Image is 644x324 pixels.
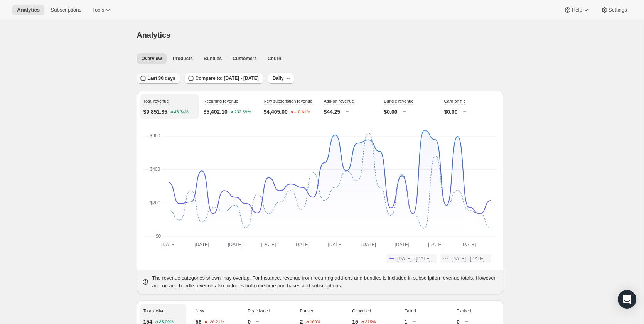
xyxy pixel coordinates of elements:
[428,242,442,247] text: [DATE]
[173,56,193,62] span: Products
[204,108,228,116] p: $5,402.10
[596,5,632,15] button: Settings
[273,75,284,81] span: Daily
[384,108,398,116] p: $0.00
[92,7,104,13] span: Tools
[233,56,257,62] span: Customers
[300,309,314,313] span: Paused
[559,5,594,15] button: Help
[352,309,371,313] span: Cancelled
[150,133,160,138] text: $600
[161,242,176,247] text: [DATE]
[150,167,160,172] text: $400
[394,242,409,247] text: [DATE]
[444,99,466,103] span: Card on file
[451,256,484,262] span: [DATE] - [DATE]
[609,7,627,13] span: Settings
[261,242,276,247] text: [DATE]
[294,242,309,247] text: [DATE]
[196,75,259,81] span: Compare to: [DATE] - [DATE]
[268,73,295,84] button: Daily
[384,99,414,103] span: Bundle revenue
[51,7,81,13] span: Subscriptions
[137,73,180,84] button: Last 30 days
[457,309,471,313] span: Expired
[46,5,86,15] button: Subscriptions
[88,5,116,15] button: Tools
[148,75,175,81] span: Last 30 days
[386,254,437,263] button: [DATE] - [DATE]
[150,200,160,206] text: $200
[142,56,162,62] span: Overview
[137,31,170,39] span: Analytics
[361,242,376,247] text: [DATE]
[194,242,209,247] text: [DATE]
[228,242,243,247] text: [DATE]
[185,73,263,84] button: Compare to: [DATE] - [DATE]
[268,56,281,62] span: Churn
[461,242,476,247] text: [DATE]
[17,7,40,13] span: Analytics
[618,290,636,309] div: Open Intercom Messenger
[324,99,354,103] span: Add-on revenue
[397,256,430,262] span: [DATE] - [DATE]
[264,99,313,103] span: New subscription revenue
[572,7,582,13] span: Help
[143,309,165,313] span: Total active
[204,56,222,62] span: Bundles
[328,242,342,247] text: [DATE]
[324,108,341,116] p: $44.25
[405,309,416,313] span: Failed
[143,99,169,103] span: Total revenue
[264,108,288,116] p: $4,405.00
[294,110,310,115] text: -10.61%
[440,254,491,263] button: [DATE] - [DATE]
[152,274,499,290] p: The revenue categories shown may overlap. For instance, revenue from recurring add-ons and bundle...
[174,110,189,115] text: 46.74%
[196,309,204,313] span: New
[143,108,167,116] p: $9,851.35
[155,233,161,239] text: $0
[248,309,270,313] span: Reactivated
[204,99,239,103] span: Recurring revenue
[234,110,251,115] text: 202.59%
[12,5,44,15] button: Analytics
[444,108,458,116] p: $0.00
